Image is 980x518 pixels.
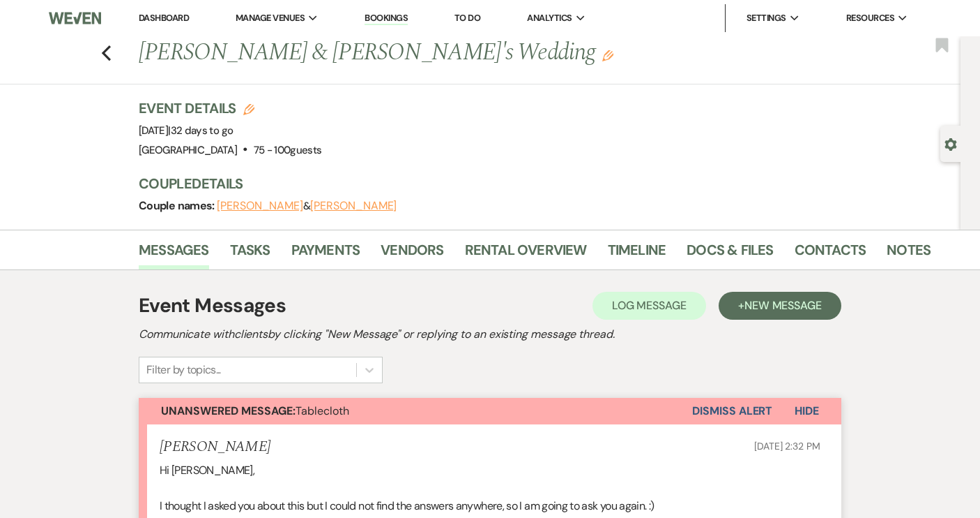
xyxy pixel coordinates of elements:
[139,198,217,213] span: Couple names:
[139,174,919,193] h3: Couple Details
[310,200,397,212] button: [PERSON_NAME]
[49,3,101,33] img: Weven Logo
[692,398,772,424] button: Dismiss Alert
[160,461,820,480] p: Hi [PERSON_NAME],
[160,497,820,515] p: I thought I asked you about this but I could not find the answers anywhere, so I am going to ask ...
[772,398,841,424] button: Hide
[687,239,773,269] a: Docs & Files
[139,36,763,70] h1: [PERSON_NAME] & [PERSON_NAME]'s Wedding
[139,291,286,320] h1: Event Messages
[592,292,706,320] button: Log Message
[217,200,303,212] button: [PERSON_NAME]
[795,404,819,418] span: Hide
[754,440,820,452] span: [DATE] 2:32 PM
[146,362,221,378] div: Filter by topics...
[291,239,360,269] a: Payments
[139,12,189,24] a: Dashboard
[161,404,349,418] span: Tablecloth
[744,298,822,313] span: New Message
[171,124,233,138] span: 32 days to go
[887,239,931,269] a: Notes
[161,404,296,418] strong: Unanswered Message:
[602,49,613,61] button: Edit
[381,239,443,269] a: Vendors
[139,143,237,157] span: [GEOGRAPHIC_DATA]
[846,11,894,25] span: Resources
[612,298,687,313] span: Log Message
[236,11,305,25] span: Manage Venues
[795,239,866,269] a: Contacts
[454,12,480,24] a: To Do
[527,11,572,25] span: Analytics
[139,326,841,343] h2: Communicate with clients by clicking "New Message" or replying to an existing message thread.
[719,292,841,320] button: +New Message
[139,239,209,269] a: Messages
[230,239,270,269] a: Tasks
[465,239,587,269] a: Rental Overview
[747,11,786,25] span: Settings
[139,98,322,118] h3: Event Details
[139,398,692,424] button: Unanswered Message:Tablecloth
[608,239,666,269] a: Timeline
[160,438,270,456] h5: [PERSON_NAME]
[139,124,233,138] span: [DATE]
[365,12,408,25] a: Bookings
[254,143,322,157] span: 75 - 100 guests
[217,199,397,213] span: &
[944,137,957,150] button: Open lead details
[168,124,233,138] span: |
